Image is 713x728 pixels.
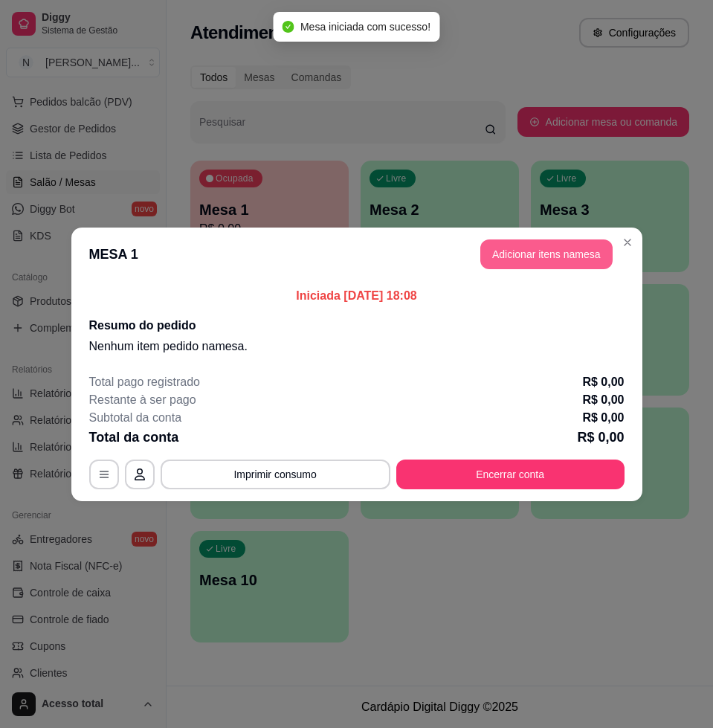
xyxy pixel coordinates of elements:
button: Adicionar itens namesa [480,239,613,269]
p: Nenhum item pedido na mesa . [89,338,625,355]
p: R$ 0,00 [577,427,624,448]
button: Imprimir consumo [161,460,390,489]
button: Encerrar conta [396,460,625,489]
p: R$ 0,00 [582,373,624,391]
h2: Resumo do pedido [89,317,625,335]
span: Mesa iniciada com sucesso! [300,21,430,33]
header: MESA 1 [71,228,642,281]
span: check-circle [283,21,294,33]
p: R$ 0,00 [582,391,624,409]
p: Restante à ser pago [89,391,196,409]
button: Close [616,231,639,254]
p: R$ 0,00 [582,409,624,427]
p: Iniciada [DATE] 18:08 [89,287,625,305]
p: Subtotal da conta [89,409,182,427]
p: Total pago registrado [89,373,200,391]
p: Total da conta [89,427,179,448]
